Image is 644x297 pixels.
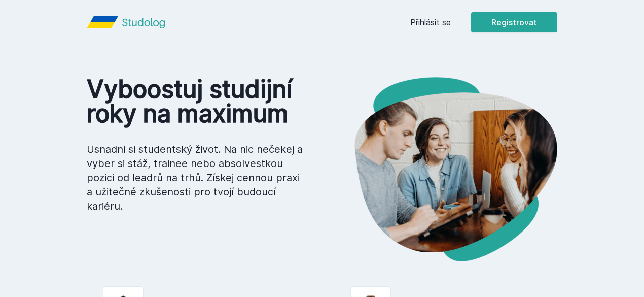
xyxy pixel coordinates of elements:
p: Usnadni si studentský život. Na nic nečekej a vyber si stáž, trainee nebo absolvestkou pozici od ... [87,142,306,213]
img: hero.png [322,77,557,261]
a: Přihlásit se [410,16,451,28]
h1: Vyboostuj studijní roky na maximum [87,77,306,126]
button: Registrovat [471,12,557,32]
